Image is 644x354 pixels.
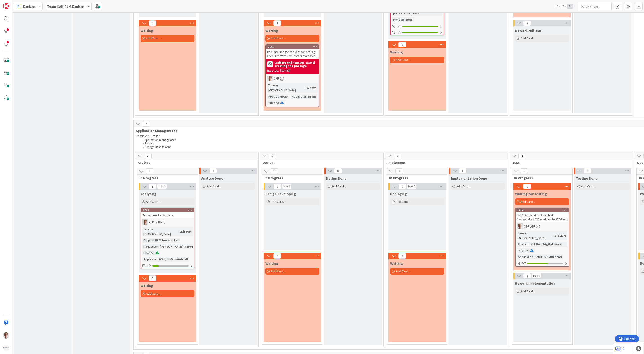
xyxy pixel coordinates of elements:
[291,94,306,99] div: Requester
[516,208,569,222] div: 1814[W11] Application Autodesk Navisworks 2026 -- added to 2504 list
[528,248,529,253] span: :
[576,176,598,181] span: Testing Done
[273,20,281,26] span: 1
[267,83,305,93] div: Time in [GEOGRAPHIC_DATA]
[141,208,194,212] div: 1069
[275,61,318,67] b: waiting on [PERSON_NAME] creating the package
[459,168,467,174] span: 0
[523,273,531,279] span: 0
[146,168,153,174] span: 1
[267,68,279,73] div: Blocked:
[278,100,279,105] span: :
[518,153,526,158] span: 1
[451,176,487,181] span: Implementation Done
[561,4,567,9] span: 2x
[521,261,526,266] span: 4/7
[142,250,153,255] div: Priority
[3,332,9,339] img: BO
[390,261,403,266] span: Waiting
[266,49,319,59] div: Package update request for setting Creo Illustrate Environment variable
[520,168,528,174] span: 1
[9,1,20,6] span: Support
[547,254,548,259] span: :
[146,200,160,204] span: Add Card...
[331,184,346,188] span: Add Card...
[523,184,531,189] span: 1
[389,176,442,180] span: In Progress
[305,85,318,90] div: 23h 9m
[273,253,281,259] span: 0
[179,229,193,234] div: 22h 36m
[142,219,148,225] img: BO
[394,153,401,158] span: 0
[456,184,471,188] span: Add Card...
[334,168,342,174] span: 0
[397,24,401,28] span: 1 / 1
[174,257,189,262] div: Windchill
[517,231,553,240] div: Time in [GEOGRAPHIC_DATA]
[146,36,160,40] span: Add Card...
[555,4,561,9] span: 1x
[159,244,198,249] div: [PERSON_NAME] & Rogi...
[553,233,567,238] div: 27d 27m
[404,17,414,22] div: -RUN-
[149,20,156,26] span: 0
[142,121,150,127] span: 2
[143,209,194,212] div: 1069
[279,94,289,99] div: -RUN-
[159,185,165,188] div: Max 3
[149,275,156,281] span: 0
[283,185,290,188] div: Max 4
[207,184,221,188] span: Add Card...
[209,168,217,174] span: 0
[266,45,319,49] div: 2145
[516,212,569,222] div: [W11] Application Autodesk Navisworks 2026 -- added to 2504 list
[515,28,541,33] span: Rework roll-out
[141,208,194,218] div: 1069Docworker for Windchill
[146,291,160,295] span: Add Card...
[266,45,319,59] div: 2145Package update request for setting Creo Illustrate Environment variable
[392,17,403,22] div: Project
[529,242,565,247] div: W11 New Digital Work...
[153,250,154,255] span: :
[3,3,9,9] img: Visit kanbanzone.com
[267,100,278,105] div: Priority
[141,212,194,218] div: Docworker for Windchill
[178,229,179,234] span: :
[523,20,531,26] span: 0
[581,184,595,188] span: Add Card...
[278,94,279,99] span: :
[266,76,319,81] div: BO
[269,153,276,158] span: 0
[517,242,528,247] div: Project
[512,160,627,165] span: Test
[408,185,415,188] div: Max 3
[47,4,84,9] b: Team CAD/PLM Kanban
[271,269,285,273] span: Add Card...
[395,168,403,174] span: 0
[403,17,404,22] span: :
[276,77,279,80] span: 2
[23,4,35,9] span: Kanban
[138,160,253,165] span: Analyse
[173,257,174,262] span: :
[532,225,535,227] span: 1
[144,153,152,158] span: 1
[526,225,529,227] span: 9
[398,184,406,189] span: 0
[3,345,9,351] img: avatar
[142,238,153,243] div: Project
[142,257,173,262] div: Application (CAD/PLM)
[548,254,563,259] div: Autocad
[553,233,553,238] span: :
[390,50,403,54] span: Waiting
[262,160,378,165] span: Design
[147,263,151,268] span: 1/6
[141,28,153,33] span: Waiting
[158,244,159,249] span: :
[280,68,290,73] div: [DATE]
[515,192,547,196] span: Waiting for Testing
[516,208,569,212] div: 1814
[528,242,529,247] span: :
[141,192,157,196] span: Analyzing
